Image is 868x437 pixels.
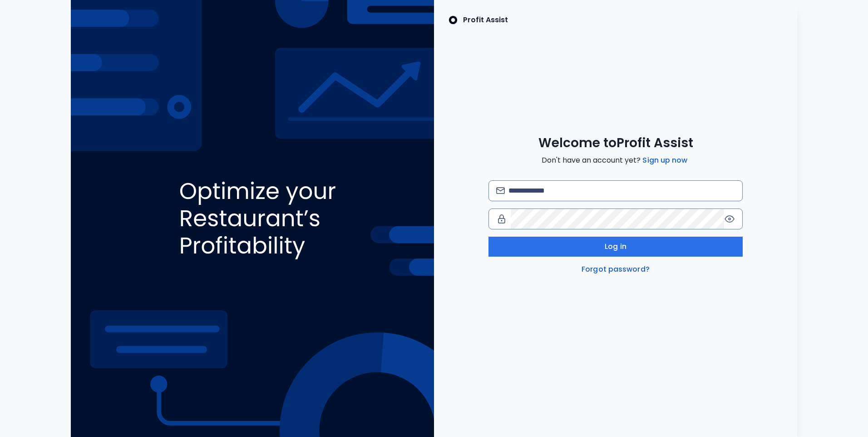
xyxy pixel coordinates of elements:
[449,15,458,25] img: SpotOn Logo
[605,241,626,252] span: Log in
[542,155,689,166] span: Don't have an account yet?
[580,264,651,275] a: Forgot password?
[463,15,508,25] p: Profit Assist
[538,135,693,151] span: Welcome to Profit Assist
[496,187,505,194] img: email
[488,237,743,257] button: Log in
[641,155,689,166] a: Sign up now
